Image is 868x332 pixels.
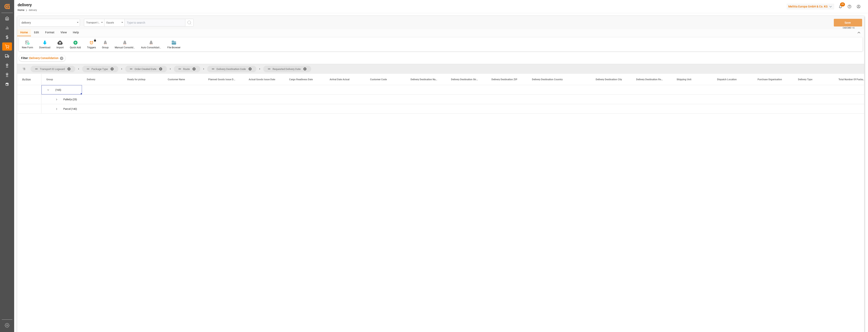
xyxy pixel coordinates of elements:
[21,20,75,25] div: delivery
[838,78,866,81] span: Total Number Of Packages
[87,78,95,81] span: Delivery
[86,20,100,24] div: Transport ID Logward
[787,4,834,10] div: Melitta Europa GmbH & Co. KG
[18,9,24,12] a: Home
[491,78,517,81] span: Delivery Destination ZIP
[185,19,194,26] button: search button
[249,78,275,81] span: Actual Goods Issue Date
[167,46,180,49] div: File Browser
[22,78,31,81] div: Action
[21,56,29,60] span: Filter :
[46,78,53,81] span: Group
[18,2,37,8] div: delivery
[60,57,63,60] div: ✕
[63,104,71,114] div: Parcel(s)
[71,104,77,114] span: (140)
[19,19,80,26] button: open menu
[798,78,812,81] span: Delivery Type
[758,78,782,81] span: Purchase Organisation
[787,3,836,10] button: Melitta Europa GmbH & Co. KG
[183,68,190,71] span: Route
[532,78,563,81] span: Delivery Destination Country
[70,29,82,36] div: Help
[596,78,622,81] span: Delivery Destination City
[717,78,737,81] span: Dispatch Location
[451,78,478,81] span: Delivery Destination Street
[677,78,691,81] span: Shipping Unit
[836,2,845,11] button: show 29 new notifications
[273,68,301,71] span: Requested Delivery Date
[208,78,235,81] span: Planned Goods Issue Date
[843,26,854,29] span: Ctrl/CMD + S
[17,85,41,95] div: Press SPACE to select this row.
[127,78,145,81] span: Ready for pickup
[330,78,349,81] span: Arrival Date Actual
[636,78,663,81] span: Delivery Destination Region
[834,19,862,26] button: Save
[56,46,64,49] div: Import
[141,46,161,49] div: Auto Consolidation
[17,104,41,114] div: Press SPACE to select this row.
[31,29,42,36] div: Edit
[106,20,120,24] div: Equals
[42,29,57,36] div: Format
[124,19,185,26] input: Type to search
[39,46,50,49] div: Download
[22,46,33,49] div: New Form
[289,78,313,81] span: Cargo Readiness Date
[115,46,135,49] div: Manual Consolidation
[17,95,41,104] div: Press SPACE to select this row.
[70,46,81,49] div: Quick Add
[91,68,108,71] span: Package Type
[57,29,70,36] div: View
[84,19,104,26] button: open menu
[72,95,77,104] span: (25)
[135,68,156,71] span: Order Created Date
[104,19,124,26] button: open menu
[411,78,438,81] span: Delivery Destination Name
[29,56,58,60] span: Delivery Consolidation
[840,2,845,6] span: 29
[40,68,65,71] span: Transport ID Logward
[216,68,246,71] span: Delivery Destination Code
[17,29,31,36] div: Home
[55,85,61,95] span: (165)
[168,78,185,81] span: Customer Name
[845,2,854,11] button: Help Center
[370,78,387,81] span: Customer Code
[102,46,109,49] div: Group
[63,95,72,104] div: Pallet(s)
